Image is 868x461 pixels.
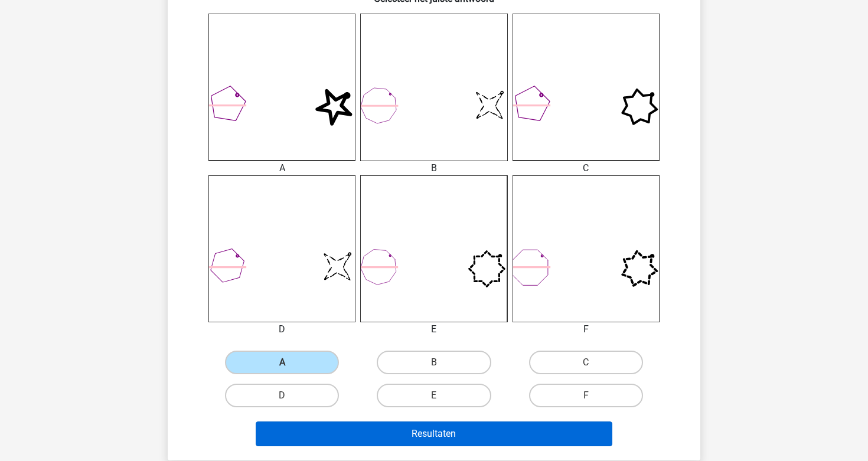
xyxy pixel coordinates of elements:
[351,161,516,175] div: B
[256,421,613,446] button: Resultaten
[529,384,643,407] label: F
[200,322,364,336] div: D
[377,351,491,374] label: B
[504,322,668,336] div: F
[377,384,491,407] label: E
[225,384,339,407] label: D
[200,161,364,175] div: A
[529,351,643,374] label: C
[504,161,668,175] div: C
[225,351,339,374] label: A
[351,322,516,336] div: E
